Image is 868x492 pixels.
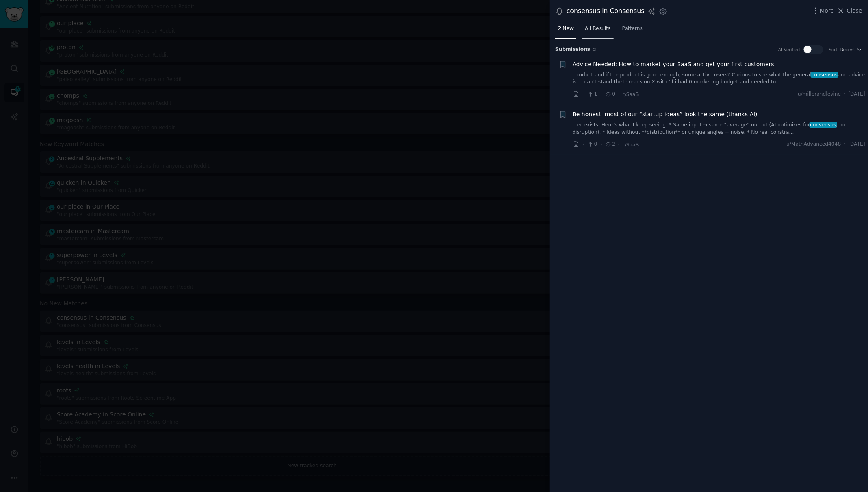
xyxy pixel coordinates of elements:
div: Sort [829,47,838,52]
span: · [844,91,846,98]
span: · [844,141,846,148]
a: Be honest: most of our “startup ideas” look the same (thanks AI) [573,110,758,119]
a: ...roduct and if the product is good enough, some active users? Curious to see what the generalco... [573,72,866,86]
a: 2 New [555,22,576,39]
span: [DATE] [849,141,865,148]
span: r/SaaS [623,142,639,148]
span: · [618,140,620,149]
a: ...er exists. Here’s what I keep seeing: * Same input → same “average” output (AI optimizes forco... [573,122,866,136]
span: u/MathAdvanced4048 [786,141,841,148]
span: 1 [587,91,597,98]
span: 0 [605,91,615,98]
a: Advice Needed: How to market your SaaS and get your first customers [573,60,775,69]
span: Submission s [555,46,591,53]
span: r/SaaS [623,91,639,97]
span: Close [847,7,862,15]
span: More [820,7,834,15]
span: 2 [605,141,615,148]
a: All Results [582,22,613,39]
span: Patterns [622,25,643,33]
a: Patterns [619,22,645,39]
span: 0 [587,141,597,148]
span: 2 New [558,25,574,33]
div: consensus in Consensus [567,6,645,16]
span: consensus [811,72,838,78]
span: · [600,140,602,149]
button: More [812,7,834,15]
div: AI Verified [778,47,800,52]
span: · [618,90,620,98]
button: Close [837,7,862,15]
span: consensus [810,122,837,128]
span: u/millerandlevine [798,91,841,98]
span: Recent [840,47,855,52]
button: Recent [840,47,862,52]
span: · [582,90,584,98]
span: [DATE] [849,91,865,98]
span: All Results [585,25,610,33]
span: · [600,90,602,98]
span: 2 [593,47,596,52]
span: · [582,140,584,149]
